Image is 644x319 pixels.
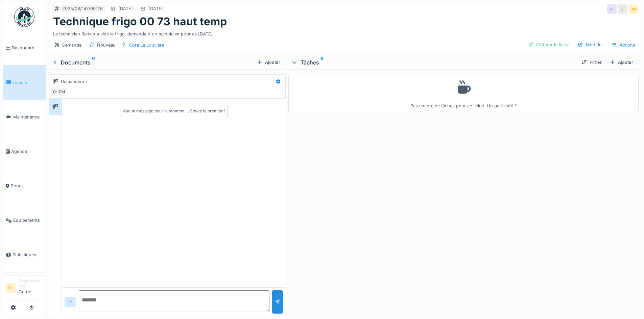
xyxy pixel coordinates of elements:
[57,87,67,97] div: DM
[118,5,133,12] div: [DATE]
[3,100,46,134] a: Maintenance
[3,134,46,168] a: Agenda
[19,278,43,289] div: Gestionnaire local
[129,42,164,48] div: Cora La Louviere
[14,7,34,27] img: Badge_color-CXgf-gQk.svg
[6,283,16,293] li: G-
[13,217,43,223] span: Équipements
[19,278,43,298] li: Garde -
[525,40,572,49] div: Clôturer le ticket
[254,58,283,67] div: Ajouter
[293,78,634,109] div: Pas encore de tâches pour ce ticket. Un petit café ?
[13,251,43,258] span: Statistiques
[575,40,606,49] div: Modifier
[53,28,637,37] div: Le technicien Renkin a vidé le frigo, demande d'un technicien pour ce [DATE]
[618,4,627,14] div: G-
[579,58,604,67] div: Filtrer
[12,45,43,51] span: Dashboard
[62,5,103,12] div: 2025/08/147/00126
[62,42,81,48] div: Demande
[3,238,46,272] a: Statistiques
[629,4,638,14] div: DM
[6,278,43,299] a: G- Gestionnaire localGarde -
[3,169,46,203] a: Zones
[3,65,46,100] a: Tickets
[609,40,638,50] div: Actions
[61,78,87,85] div: Demandeurs
[3,31,46,65] a: Dashboard
[607,58,636,67] div: Ajouter
[320,58,324,67] sup: 0
[291,58,576,67] div: Tâches
[11,183,43,189] span: Zones
[97,42,116,48] div: Nouveau
[53,15,227,28] h1: Technique frigo 00 73 haut temp
[92,58,95,67] sup: 0
[13,79,43,86] span: Tickets
[3,203,46,238] a: Équipements
[50,87,60,97] div: G-
[13,114,43,120] span: Maintenance
[607,4,617,14] div: G-
[148,5,163,12] div: [DATE]
[11,148,43,155] span: Agenda
[123,108,225,114] div: Aucun message pour le moment … Soyez le premier !
[51,58,254,67] div: Documents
